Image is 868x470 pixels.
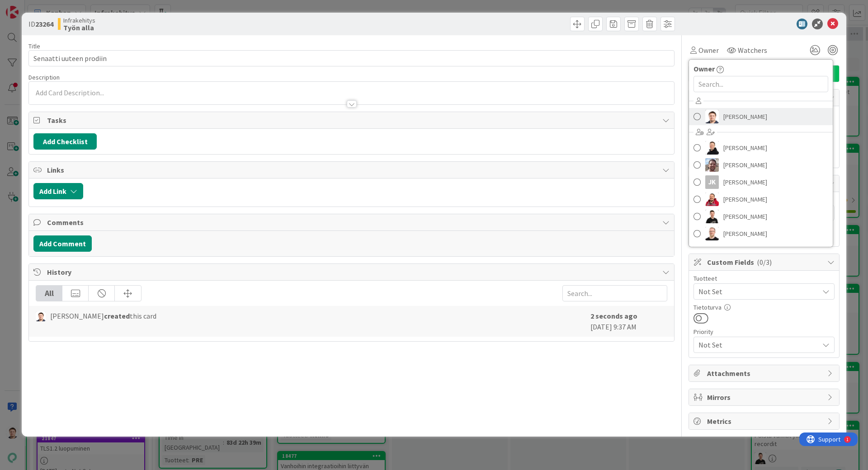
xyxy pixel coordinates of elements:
[689,174,833,191] a: JK[PERSON_NAME]
[47,4,49,11] div: 1
[698,286,819,297] span: Not Set
[705,227,719,240] img: LL
[705,193,719,206] img: JS
[47,217,658,228] span: Comments
[693,63,715,74] span: Owner
[723,175,767,189] span: [PERSON_NAME]
[36,311,46,321] img: TG
[28,50,675,66] input: type card name here...
[707,416,823,427] span: Metrics
[693,304,835,310] div: Tietoturva
[757,258,772,267] span: ( 0/3 )
[689,139,833,156] a: AN[PERSON_NAME]
[28,19,53,29] span: ID
[738,45,767,56] span: Watchers
[705,141,719,155] img: AN
[723,193,767,206] span: [PERSON_NAME]
[50,310,156,321] span: [PERSON_NAME] this card
[693,275,835,282] div: Tuotteet
[707,368,823,379] span: Attachments
[562,285,667,301] input: Search...
[47,267,658,277] span: History
[698,338,814,351] span: Not Set
[63,24,95,31] b: Työn alla
[47,164,658,175] span: Links
[723,210,767,223] span: [PERSON_NAME]
[723,158,767,172] span: [PERSON_NAME]
[689,108,833,125] a: TG[PERSON_NAME]
[35,19,53,28] b: 23264
[689,242,833,259] a: MH[PERSON_NAME]
[705,175,719,189] div: JK
[19,1,41,12] span: Support
[689,208,833,225] a: JV[PERSON_NAME]
[28,73,60,81] span: Description
[707,257,823,268] span: Custom Fields
[723,227,767,240] span: [PERSON_NAME]
[689,225,833,242] a: LL[PERSON_NAME]
[47,115,658,126] span: Tasks
[707,392,823,403] span: Mirrors
[693,76,828,92] input: Search...
[33,235,92,252] button: Add Comment
[693,329,835,335] div: Priority
[28,42,40,50] label: Title
[705,158,719,172] img: ET
[63,17,95,24] span: Infrakehitys
[705,210,719,223] img: JV
[33,133,97,150] button: Add Checklist
[590,310,667,332] div: [DATE] 9:37 AM
[689,191,833,208] a: JS[PERSON_NAME]
[590,311,637,320] b: 2 seconds ago
[705,110,719,123] img: TG
[33,183,83,199] button: Add Link
[698,45,719,56] span: Owner
[36,286,62,301] div: All
[689,156,833,174] a: ET[PERSON_NAME]
[723,110,767,123] span: [PERSON_NAME]
[723,141,767,155] span: [PERSON_NAME]
[104,311,130,320] b: created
